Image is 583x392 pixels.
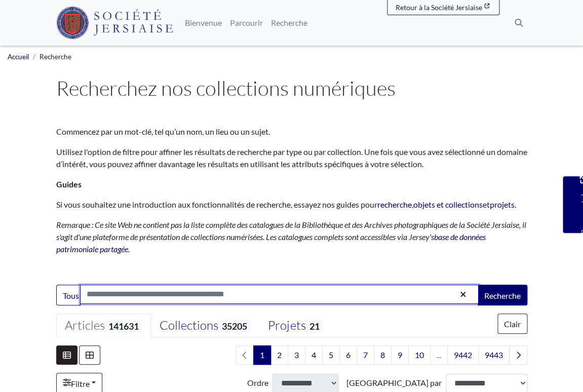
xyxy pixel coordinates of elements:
a: Page suivante [509,345,527,365]
nav: pagination [231,345,527,365]
a: Bienvenue [181,13,226,33]
font: Utilisez l'option de filtre pour affiner les résultats de recherche par type ou par collection. U... [56,147,527,169]
a: Aller à la page 2 [270,345,288,365]
button: Clair [497,313,527,334]
a: Aller à la page 4 [305,345,323,365]
font: 9443 [485,350,503,360]
font: Articles [65,318,105,333]
a: Souhaitez-vous donner votre avis? [563,176,583,233]
a: Accueil [8,53,29,61]
font: Remarque : Ce site Web ne contient pas la liste complète des catalogues de la Bibliothèque et des... [56,220,526,242]
font: 2 [277,350,282,360]
font: 35205 [222,321,247,332]
font: 4 [312,350,316,360]
font: Retour à la Société Jersiaise [396,3,482,12]
a: Logo Société Jersiaise [56,4,173,42]
a: Aller à la page 9443 [478,345,510,365]
font: Recherche [40,53,71,61]
button: Recherche [478,285,527,305]
a: Aller à la page 9 [391,345,409,365]
font: 21 [309,321,319,332]
font: Si vous souhaitez une introduction aux fonctionnalités de recherche, essayez nos guides pour [56,200,377,209]
a: Accéder à la page 9442 [447,345,479,365]
a: projets [490,200,515,209]
font: [GEOGRAPHIC_DATA] par [346,378,442,387]
font: Ordre [247,378,268,387]
font: Parcourir [230,18,263,27]
font: 1 [260,350,264,360]
font: 9442 [454,350,472,360]
font: Clair [504,319,521,329]
font: Recherche [484,291,521,300]
img: Société Jersiaise [56,7,173,39]
font: 3 [294,350,299,360]
font: Projets [268,318,305,333]
font: , [412,200,413,209]
font: 8 [380,350,385,360]
font: 141631 [108,321,139,332]
font: Filtre [71,379,90,388]
a: Aller à la page 3 [288,345,305,365]
button: Tous [56,285,81,305]
li: Page précédente [236,345,254,365]
a: Aller à la page 6 [339,345,357,365]
span: Aller à la page 1 [253,345,271,365]
font: . [128,244,130,254]
font: 5 [329,350,333,360]
a: Parcourir [226,13,267,33]
input: Entrez un ou plusieurs termes de recherche... [80,285,479,304]
font: Recherche [271,18,307,27]
font: Recherchez nos collections numériques [56,75,396,100]
a: Aller à la page 8 [374,345,392,365]
font: 6 [346,350,351,360]
a: Aller à la page 10 [408,345,431,365]
a: Recherche [267,13,312,33]
font: Commencez par un mot-clé, tel qu’un nom, un lieu ou un sujet. [56,127,270,136]
font: . [515,200,516,209]
font: 10 [415,350,424,360]
font: Collections [160,318,218,333]
font: 7 [363,350,368,360]
a: Aller à la page 5 [322,345,340,365]
font: et [483,200,490,209]
a: recherche [377,200,412,209]
font: Guides [56,179,82,189]
a: objets et collections [413,200,483,209]
a: Aller à la page 7 [357,345,374,365]
font: Tous [63,291,79,300]
font: Bienvenue [185,18,222,27]
font: 9 [398,350,402,360]
a: base de données patrimoniale partagée [56,232,486,254]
